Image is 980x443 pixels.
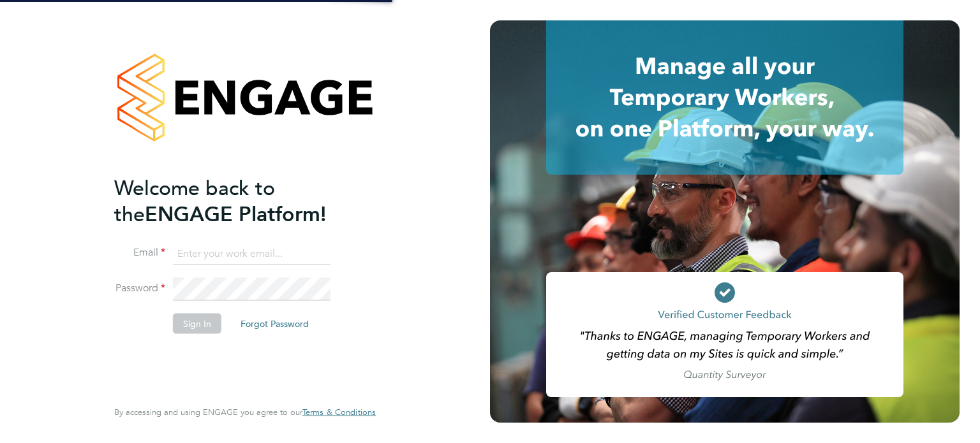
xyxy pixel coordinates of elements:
[230,314,319,334] button: Forgot Password
[114,282,165,295] label: Password
[302,407,376,418] a: Terms & Conditions
[173,242,330,265] input: Enter your work email...
[114,246,165,259] label: Email
[114,175,363,227] h2: ENGAGE Platform!
[302,407,376,418] span: Terms & Conditions
[114,175,275,226] span: Welcome back to the
[114,407,376,418] span: By accessing and using ENGAGE you agree to our
[173,314,221,334] button: Sign In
